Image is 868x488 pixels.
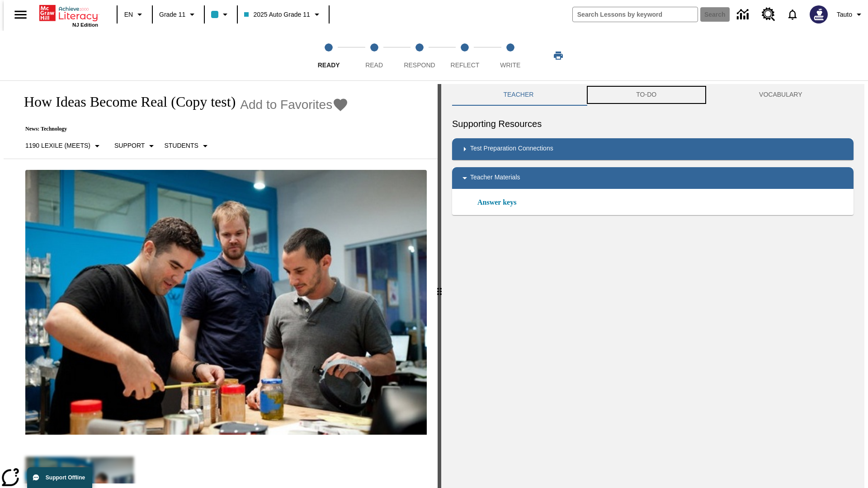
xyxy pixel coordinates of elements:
button: Ready step 1 of 5 [302,31,355,80]
h1: How Ideas Become Real (Copy test) [14,94,236,110]
button: Support Offline [27,467,92,488]
button: Scaffolds, Support [111,138,160,154]
button: TO-DO [585,84,708,106]
span: Tauto [837,10,852,19]
span: Ready [318,61,340,69]
button: Select a new avatar [804,3,833,26]
div: Test Preparation Connections [452,138,854,160]
span: Respond [404,61,435,69]
span: Reflect [451,61,480,69]
button: Teacher [452,84,585,106]
p: News: Technology [14,126,349,132]
button: Language: EN, Select a language [120,6,149,23]
span: Read [365,61,383,69]
button: Respond step 3 of 5 [393,31,446,80]
button: Class color is light blue. Change class color [208,6,234,23]
span: Support Offline [46,474,85,481]
a: Answer keys, Will open in new browser window or tab [477,197,516,208]
button: Profile/Settings [833,6,868,23]
div: reading [4,84,438,483]
input: search field [573,7,698,22]
div: Home [39,3,98,28]
p: 1190 Lexile (Meets) [25,141,90,150]
a: Data Center [731,2,756,27]
div: activity [441,84,864,488]
button: Write step 5 of 5 [484,31,537,80]
button: Add to Favorites - How Ideas Become Real (Copy test) [240,97,349,113]
a: Notifications [781,3,804,26]
img: Quirky founder Ben Kaufman tests a new product with co-worker Gaz Brown and product inventor Jon ... [25,170,427,435]
img: Avatar [810,5,828,23]
span: NJ Edition [72,22,98,28]
a: Resource Center, Will open in new tab [756,2,781,27]
div: Teacher Materials [452,167,854,189]
span: EN [124,10,133,19]
button: Read step 2 of 5 [348,31,400,80]
button: Reflect step 4 of 5 [439,31,491,80]
span: 2025 Auto Grade 11 [244,10,310,19]
button: Select Student [160,138,214,154]
div: Instructional Panel Tabs [452,84,854,106]
span: Add to Favorites [240,98,332,112]
button: VOCABULARY [708,84,854,106]
button: Select Lexile, 1190 Lexile (Meets) [22,138,106,154]
button: Print [544,47,573,64]
button: Open side menu [7,1,34,28]
p: Students [164,141,198,150]
h6: Supporting Resources [452,117,854,131]
button: Class: 2025 Auto Grade 11, Select your class [241,6,325,23]
p: Support [114,141,145,150]
p: Test Preparation Connections [470,144,553,155]
button: Grade: Grade 11, Select a grade [156,6,201,23]
div: Press Enter or Spacebar and then press right and left arrow keys to move the slider [438,84,441,488]
span: Grade 11 [159,10,185,19]
span: Write [500,61,520,69]
p: Teacher Materials [470,173,520,183]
